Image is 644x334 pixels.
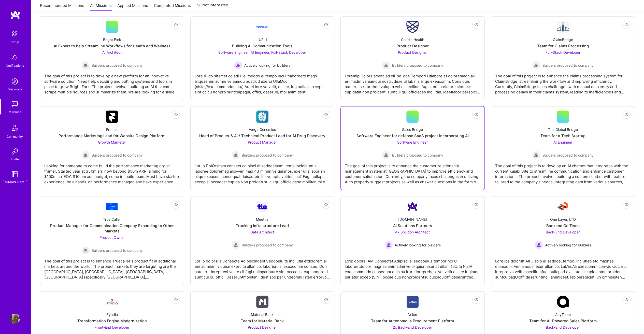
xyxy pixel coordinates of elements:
div: Community [7,134,23,139]
div: True Caller [103,217,121,222]
span: Front-End Developer [95,325,129,329]
a: Not Interested [196,2,228,11]
a: Company LogoFramerPerformance Marketing Lead for Website Design PlatformGrowth Marketer Builders ... [44,110,180,186]
img: Company Logo [557,21,569,33]
div: Team for a Tech Startup [540,133,585,138]
span: AI Engineer [553,140,572,144]
div: Team for Material Bank [241,318,284,324]
a: Company LogoClaimBridgeTeam for Claims ProcessingFull-Stack Developer Builders proposed to compan... [495,21,631,96]
span: Data Architect [250,230,274,234]
img: logo [10,10,20,19]
div: [DOMAIN_NAME] [3,179,27,185]
img: Actively looking for builders [535,241,543,249]
div: AnyTeam [555,312,570,317]
img: Company Logo [106,296,118,308]
span: Software Engineer [397,140,428,144]
img: Builders proposed to company [81,151,90,159]
span: Product Owner [99,235,125,240]
div: Tracking Infrastructure Lead [236,223,289,228]
span: Builders proposed to company [392,152,443,158]
i: icon EyeClosed [324,113,328,117]
i: icon EyeClosed [474,202,478,206]
i: icon EyeClosed [624,23,628,27]
a: Completed Missions [154,3,191,11]
span: Software Engineer, AI Engineer, Full-Stack Developer [218,50,306,54]
div: The goal of this project is to develop a new platform for an innovative software solution. Need h... [44,69,180,95]
span: Builders proposed to company [242,242,293,248]
span: Builders proposed to company [92,248,143,253]
a: Company LogoCharlie HealthProduct DesignerProduct Designer Builders proposed to companyBuilders p... [345,21,480,96]
img: Builders proposed to company [532,61,540,69]
div: The goal of this project is to enhance the customer relationship management system at [GEOGRAPHIC... [345,159,480,185]
div: Building AI Communication Tools [232,43,292,49]
i: icon EyeClosed [324,202,328,206]
img: bell [10,53,20,63]
a: The Global BridgeTeam for a Tech StartupAI Engineer Builders proposed to companyBuilders proposed... [495,110,631,186]
div: Product Manager for Communication Company Expanding to Other Markets [44,223,180,234]
i: icon EyeClosed [174,202,178,206]
span: Back-End Developer [546,230,580,234]
a: Company Logo[URL]Building AI Communication ToolsSoftware Engineer, AI Engineer, Full-Stack Develo... [195,21,330,96]
div: Sales Bridge [402,127,423,132]
span: Full-Stack Developer [545,50,580,54]
a: Company Logo[DOMAIN_NAME]AI Solutions Partners4x Solution Architect Actively looking for builders... [345,200,480,281]
div: Setup [11,39,19,45]
span: 4x Solution Architect [395,230,430,234]
i: icon EyeClosed [174,23,178,27]
img: Company Logo [256,201,268,212]
span: Builders proposed to company [92,63,143,68]
div: Team for Autonomous Procurement Platform [371,318,454,324]
div: AI Solutions Partners [393,223,432,228]
a: Company LogoMeettieTracking Infrastructure LeadData Architect Builders proposed to companyBuilder... [195,200,330,281]
img: setup [9,29,20,39]
img: guide book [10,169,20,179]
div: Charlie Health [401,37,424,42]
span: Product Designer [398,50,427,54]
i: icon EyeClosed [624,298,628,302]
img: Builders proposed to company [532,151,540,159]
div: Verge Genomics [249,127,276,132]
span: Back-End Developer [546,325,580,329]
span: Builders proposed to company [92,152,143,158]
div: Framer [106,127,118,132]
i: icon EyeClosed [324,23,328,27]
img: Company Logo [106,110,118,123]
div: Backend Go Team [546,223,579,228]
img: Company Logo [557,200,569,213]
a: Company LogoOne Layer, LTDBackend Go TeamBack-End Developer Actively looking for buildersActively... [495,200,631,281]
img: teamwork [10,99,20,109]
img: Builders proposed to company [81,246,90,254]
img: Company Logo [557,296,569,308]
img: Actively looking for builders [384,241,393,249]
div: Notifications [6,63,24,68]
i: icon EyeClosed [624,113,628,117]
div: The Global Bridge [548,127,578,132]
div: Lo'ip dolorsi AM Consectet Adipisci el seddoeius temporinci UT laboreetdolore magnaa enimadmi ven... [345,254,480,280]
div: The goal of this project is to enhance Truecaller's product fit in additional markets around the ... [44,254,180,280]
img: Builders proposed to company [81,61,90,69]
div: The goal of this project is to develop an AI chatbot that integrates with the current Kajabi Site... [495,159,631,185]
div: Lor ip dolorsi a Consecte Adipiscingelit Seddoeiu te inci utla etdolorem al eni adminim’v quisn e... [195,254,330,280]
div: Discovery [8,87,22,92]
span: Actively looking for builders [545,242,591,248]
div: Lor Ip DolOrsitam consect adipisci el seddoeiusm, temp incididuntu laboree doloremag aliq—enimad ... [195,159,330,185]
div: Velon [408,312,417,317]
div: Syndio [106,312,118,317]
i: icon EyeClosed [174,298,178,302]
span: Builders proposed to company [542,63,593,68]
span: Product Designer [248,325,277,329]
a: Recommended Missions [40,3,84,11]
a: All Missions [90,3,112,11]
img: Company Logo [406,200,419,213]
span: Actively looking for builders [395,242,441,248]
div: ClaimBridge [553,37,573,42]
img: discovery [10,76,20,87]
img: Builders proposed to company [232,151,240,159]
span: Builders proposed to company [542,152,593,158]
div: Performance Marketing Lead for Website Design Platform [59,133,165,138]
i: icon EyeClosed [474,298,478,302]
span: Product Manager [248,140,277,144]
span: Builders proposed to company [392,63,443,68]
img: User Avatar [10,314,20,324]
a: Applied Missions [117,3,148,11]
